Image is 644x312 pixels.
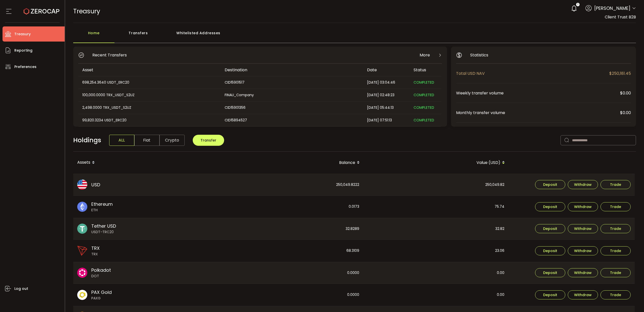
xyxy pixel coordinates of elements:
[73,7,100,16] span: Treasury
[200,138,216,143] span: Transfer
[600,202,631,211] button: Trade
[219,262,363,284] div: 0.0000
[414,80,434,85] span: COMPLETED
[600,246,631,255] button: Trade
[91,229,116,235] span: USDT-TRC20
[610,293,621,297] span: Trade
[594,5,630,12] span: [PERSON_NAME]
[470,52,488,58] span: Statistics
[456,70,609,77] span: Total USD NAV
[91,289,112,296] span: PAX Gold
[610,205,621,209] span: Trade
[219,218,363,240] div: 32.8289
[91,273,111,279] span: DOT
[14,47,32,54] span: Reporting
[600,224,631,233] button: Trade
[364,174,508,196] div: 250,049.82
[364,218,508,240] div: 32.82
[610,271,621,274] span: Trade
[193,135,224,146] button: Transfer
[78,105,220,111] div: 2,498.0000 TRX_USDT_S2UZ
[574,249,592,253] span: Withdraw
[543,205,557,209] span: Deposit
[600,268,631,277] button: Trade
[605,14,636,20] span: Client Trust B2B
[577,3,578,6] span: 2
[221,67,363,73] div: Destination
[77,202,87,212] img: eth_portfolio.svg
[543,183,557,186] span: Deposit
[92,52,127,58] span: Recent Transfers
[456,90,620,96] span: Weekly transfer volume
[568,224,598,233] button: Withdraw
[77,224,87,234] img: usdt_portfolio.svg
[219,196,363,218] div: 0.0173
[574,293,592,297] span: Withdraw
[420,52,430,58] span: More
[14,63,36,71] span: Preferences
[91,267,111,273] span: Polkadot
[568,202,598,211] button: Withdraw
[363,105,410,111] div: [DATE] 05:44:13
[568,246,598,255] button: Withdraw
[78,80,220,85] div: 698,254.3640 USDT_ERC20
[363,92,410,98] div: [DATE] 02:48:23
[73,135,101,145] span: Holdings
[543,249,557,253] span: Deposit
[134,135,159,146] span: Fiat
[219,174,363,196] div: 250,049.8222
[159,135,185,146] span: Crypto
[543,293,557,297] span: Deposit
[535,224,565,233] button: Deposit
[600,290,631,299] button: Trade
[535,268,565,277] button: Deposit
[535,290,565,299] button: Deposit
[620,90,631,96] span: $0.00
[574,227,592,230] span: Withdraw
[610,227,621,230] span: Trade
[610,249,621,253] span: Trade
[364,158,509,167] div: Value (USD)
[456,110,620,116] span: Monthly transfer volume
[364,284,508,306] div: 0.00
[91,207,113,213] span: ETH
[91,296,112,301] span: PAXG
[543,227,557,230] span: Deposit
[77,290,87,300] img: paxg_portfolio.svg
[91,252,100,257] span: TRX
[77,180,87,190] img: usd_portfolio.svg
[219,284,363,306] div: 0.0000
[543,271,557,274] span: Deposit
[219,240,363,262] div: 68.3109
[363,67,410,73] div: Date
[574,205,592,209] span: Withdraw
[162,28,235,43] div: Whitelisted Addresses
[14,30,31,38] span: Treasury
[77,246,87,256] img: trx_portfolio.png
[568,180,598,189] button: Withdraw
[221,92,363,98] div: FINAU_Company
[363,117,410,123] div: [DATE] 07:51:13
[620,110,631,116] span: $0.00
[574,271,592,274] span: Withdraw
[600,180,631,189] button: Trade
[91,201,113,207] span: Ethereum
[535,202,565,211] button: Deposit
[109,135,134,146] span: ALL
[77,268,87,278] img: dot_portfolio.svg
[221,105,363,111] div: CID15901356
[73,158,219,167] div: Assets
[568,290,598,299] button: Withdraw
[414,92,434,97] span: COMPLETED
[221,80,363,85] div: CID15901517
[609,70,631,77] span: $250,181.45
[73,28,114,43] div: Home
[414,118,434,123] span: COMPLETED
[410,67,441,73] div: Status
[91,245,100,252] span: TRX
[568,268,598,277] button: Withdraw
[14,285,28,292] span: Log out
[363,80,410,85] div: [DATE] 03:04:46
[535,180,565,189] button: Deposit
[574,183,592,186] span: Withdraw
